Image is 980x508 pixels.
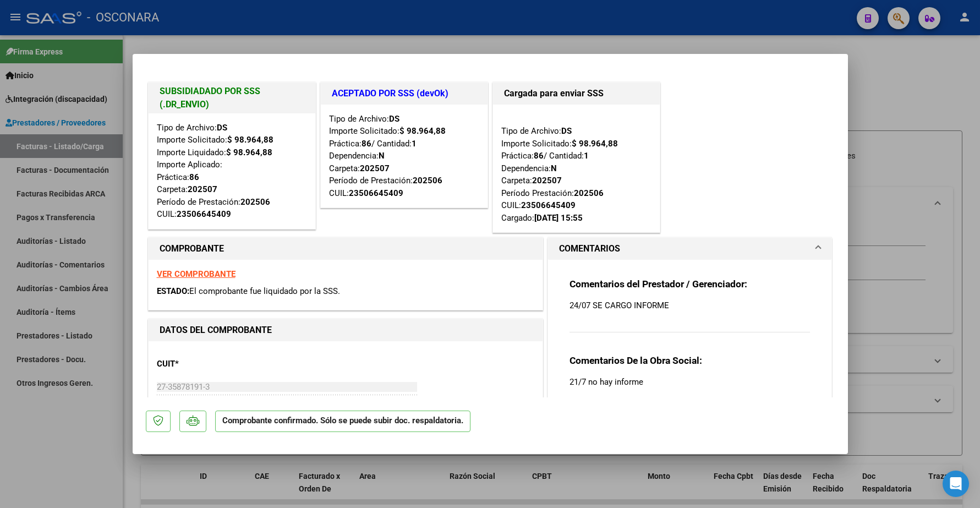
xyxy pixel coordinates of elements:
mat-expansion-panel-header: COMENTARIOS [548,238,832,260]
strong: 202507 [360,163,390,173]
strong: 86 [362,139,371,149]
span: El comprobante fue liquidado por la SSS. [189,286,340,296]
strong: $ 98.964,88 [226,148,272,157]
div: Open Intercom Messenger [943,471,969,497]
strong: DATOS DEL COMPROBANTE [160,325,272,335]
strong: DS [217,123,227,133]
p: 24/07 SE CARGO INFORME [570,299,811,312]
div: 23506645409 [177,208,231,221]
strong: $ 98.964,88 [227,135,273,145]
div: Tipo de Archivo: Importe Solicitado: Práctica: / Cantidad: Dependencia: Carpeta: Período Prestaci... [501,113,651,225]
strong: N [551,163,557,173]
h1: COMENTARIOS [559,242,620,255]
div: Tipo de Archivo: Importe Solicitado: Práctica: / Cantidad: Dependencia: Carpeta: Período de Prest... [329,113,479,200]
strong: DS [561,126,572,136]
strong: $ 98.964,88 [572,139,618,149]
strong: 1 [412,139,417,149]
div: COMENTARIOS [548,260,832,438]
strong: COMPROBANTE [160,243,224,254]
h1: Cargada para enviar SSS [504,87,649,100]
strong: Comentarios del Prestador / Gerenciador: [570,278,747,289]
div: 23506645409 [349,187,403,200]
strong: [DATE] 15:55 [534,213,583,223]
span: ESTADO: [157,286,189,296]
strong: N [379,151,385,161]
strong: 202507 [532,176,562,185]
h1: ACEPTADO POR SSS (devOk) [332,87,477,100]
p: Comprobante confirmado. Sólo se puede subir doc. respaldatoria. [215,411,470,432]
div: 23506645409 [521,199,576,212]
strong: 86 [534,151,544,161]
a: VER COMPROBANTE [157,269,236,279]
strong: DS [389,114,399,124]
p: 21/7 no hay informe [570,376,811,388]
strong: 86 [189,172,199,182]
strong: 202506 [574,188,604,198]
strong: 202507 [188,184,217,194]
strong: $ 98.964,88 [399,126,446,136]
strong: 202506 [413,176,442,185]
p: CUIT [157,358,270,370]
strong: Comentarios De la Obra Social: [570,355,702,366]
h1: SUBSIDIADADO POR SSS (.DR_ENVIO) [160,85,304,111]
strong: 1 [584,151,589,161]
div: Tipo de Archivo: Importe Solicitado: Importe Liquidado: Importe Aplicado: Práctica: Carpeta: Perí... [157,122,307,221]
strong: 202506 [240,197,270,207]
